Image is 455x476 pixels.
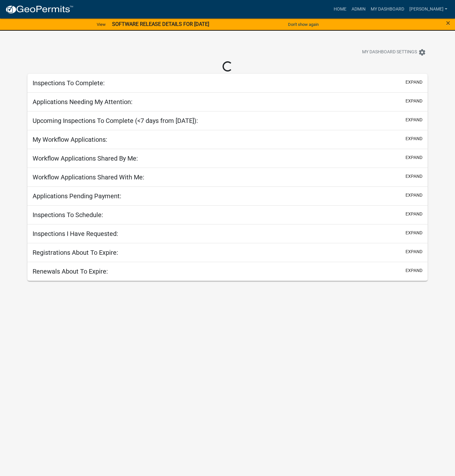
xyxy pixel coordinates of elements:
[418,49,426,56] i: settings
[33,79,105,87] h5: Inspections To Complete:
[406,135,422,142] button: expand
[112,21,209,27] strong: SOFTWARE RELEASE DETAILS FOR [DATE]
[33,249,118,256] h5: Registrations About To Expire:
[33,230,118,238] h5: Inspections I Have Requested:
[446,19,450,27] span: ×
[357,46,431,58] button: My Dashboard Settingssettings
[406,248,422,255] button: expand
[406,173,422,180] button: expand
[33,192,121,200] h5: Applications Pending Payment:
[94,19,108,30] a: View
[33,268,108,275] h5: Renewals About To Expire:
[368,3,407,15] a: My Dashboard
[33,98,133,106] h5: Applications Needing My Attention:
[406,192,422,199] button: expand
[406,79,422,86] button: expand
[285,19,321,30] button: Don't show again
[33,211,103,219] h5: Inspections To Schedule:
[349,3,368,15] a: Admin
[33,155,138,162] h5: Workflow Applications Shared By Me:
[406,98,422,104] button: expand
[33,173,144,181] h5: Workflow Applications Shared With Me:
[406,230,422,236] button: expand
[406,117,422,123] button: expand
[407,3,450,15] a: [PERSON_NAME]
[362,49,417,56] span: My Dashboard Settings
[446,19,450,27] button: Close
[331,3,349,15] a: Home
[33,117,198,125] h5: Upcoming Inspections To Complete (<7 days from [DATE]):
[406,154,422,161] button: expand
[406,267,422,274] button: expand
[406,211,422,217] button: expand
[33,136,107,143] h5: My Workflow Applications:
